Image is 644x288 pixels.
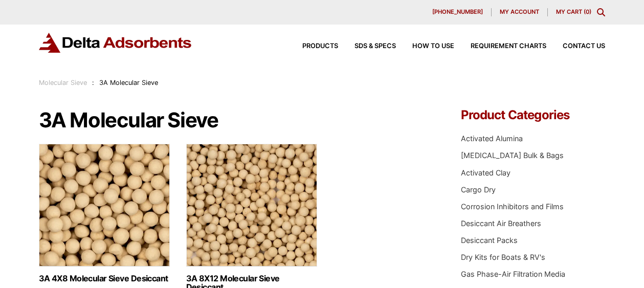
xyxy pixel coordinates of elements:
a: Molecular Sieve [39,79,87,86]
h4: Product Categories [461,109,606,121]
img: Delta Adsorbents [39,33,192,53]
a: Desiccant Air Breathers [461,219,541,228]
span: Products [302,43,338,50]
a: Activated Clay [461,168,510,177]
span: 0 [586,8,589,15]
a: Activated Alumina [461,134,523,143]
a: 3A 4X8 Molecular Sieve Desiccant [39,274,170,283]
span: : [92,79,94,86]
a: [PHONE_NUMBER] [424,8,492,16]
a: Gas Phase-Air Filtration Media [461,270,565,278]
span: How to Use [412,43,454,50]
a: Corrosion Inhibitors and Films [461,202,564,211]
a: My account [492,8,548,16]
a: Dry Kits for Boats & RV's [461,253,545,261]
a: [MEDICAL_DATA] Bulk & Bags [461,151,564,160]
div: Toggle Modal Content [597,8,605,16]
span: Requirement Charts [471,43,546,50]
span: 3A Molecular Sieve [99,79,158,86]
a: Contact Us [546,43,605,50]
span: My account [500,9,539,15]
a: SDS & SPECS [338,43,396,50]
a: Cargo Dry [461,185,496,194]
span: [PHONE_NUMBER] [432,9,483,15]
span: Contact Us [563,43,605,50]
a: How to Use [396,43,454,50]
a: Desiccant Packs [461,236,518,245]
h1: 3A Molecular Sieve [39,109,433,131]
a: Requirement Charts [454,43,546,50]
span: SDS & SPECS [354,43,396,50]
a: My Cart (0) [556,8,591,15]
a: Products [286,43,338,50]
